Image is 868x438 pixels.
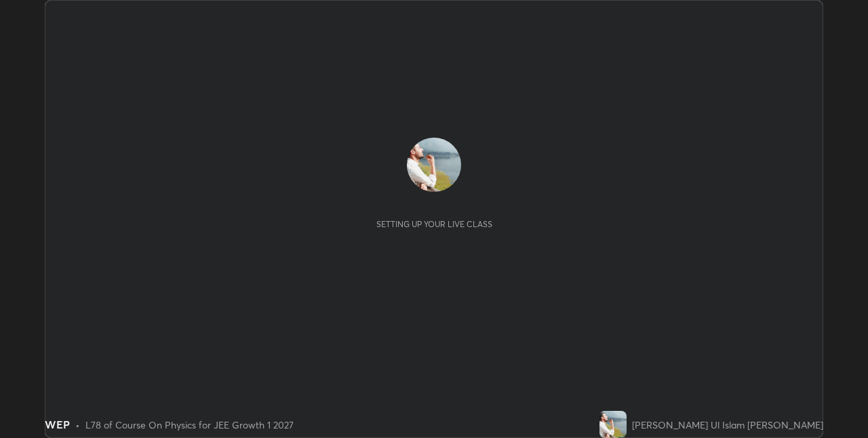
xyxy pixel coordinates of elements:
[632,418,823,432] div: [PERSON_NAME] Ul Islam [PERSON_NAME]
[45,416,70,433] div: WEP
[407,138,461,192] img: 8542fd9634654b18b5ab1538d47c8f9c.jpg
[599,411,627,438] img: 8542fd9634654b18b5ab1538d47c8f9c.jpg
[376,219,492,229] div: Setting up your live class
[85,418,294,432] div: L78 of Course On Physics for JEE Growth 1 2027
[75,418,80,432] div: •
